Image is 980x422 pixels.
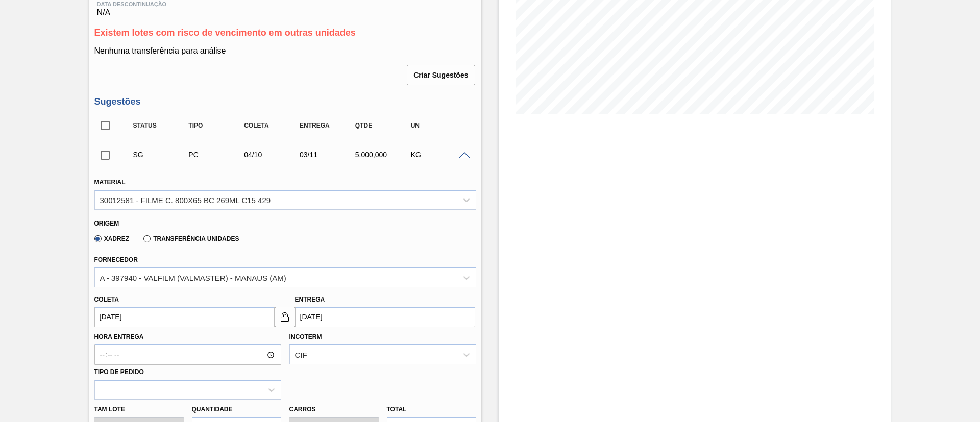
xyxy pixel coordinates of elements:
input: dd/mm/yyyy [94,307,275,327]
button: Criar Sugestões [407,65,475,85]
div: 03/11/2025 [297,151,359,159]
label: Tipo de pedido [94,368,144,376]
label: Fornecedor [94,256,138,263]
div: Entrega [297,122,359,129]
div: UN [408,122,470,129]
label: Quantidade [192,406,233,413]
div: KG [408,151,470,159]
label: Hora Entrega [94,330,281,344]
label: Entrega [295,296,325,303]
div: CIF [295,351,307,359]
label: Total [387,406,407,413]
h3: Sugestões [94,96,476,107]
button: locked [275,307,295,327]
div: Pedido de Compra [186,151,248,159]
div: Tipo [186,122,248,129]
label: Tam lote [94,402,184,417]
div: 5.000,000 [353,151,414,159]
span: Data Descontinuação [97,1,474,7]
label: Incoterm [289,333,322,340]
label: Origem [94,220,119,227]
div: Sugestão Criada [131,151,192,159]
label: Xadrez [94,235,130,242]
label: Transferência Unidades [143,235,239,242]
div: Criar Sugestões [408,64,476,86]
label: Coleta [94,296,119,303]
p: Nenhuma transferência para análise [94,46,476,56]
div: Status [131,122,192,129]
div: Qtde [353,122,414,129]
div: 30012581 - FILME C. 800X65 BC 269ML C15 429 [100,195,271,204]
div: 04/10/2025 [241,151,303,159]
label: Carros [289,406,316,413]
div: A - 397940 - VALFILM (VALMASTER) - MANAUS (AM) [100,273,286,282]
img: locked [279,311,291,323]
div: Coleta [241,122,303,129]
span: Existem lotes com risco de vencimento em outras unidades [94,28,356,38]
input: dd/mm/yyyy [295,307,475,327]
label: Material [94,179,126,186]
